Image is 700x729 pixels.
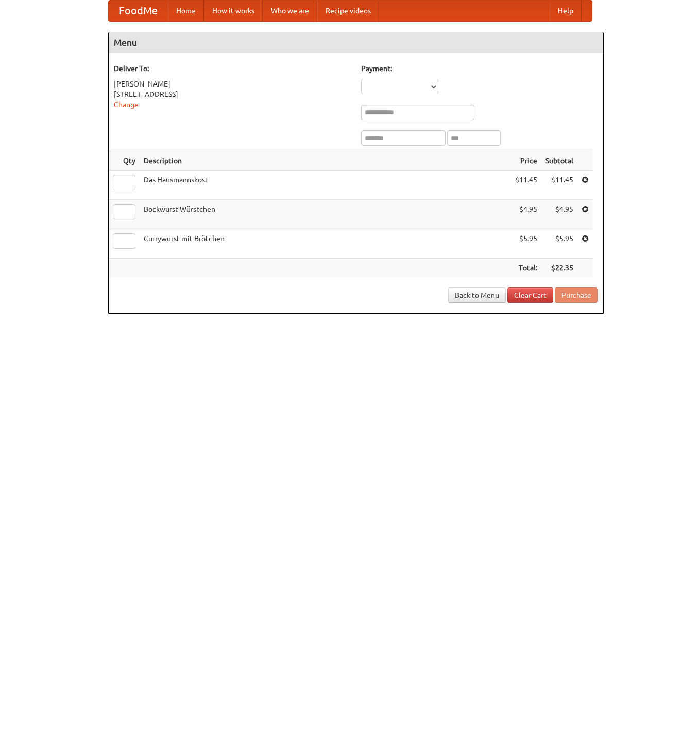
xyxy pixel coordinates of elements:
[114,89,351,99] div: [STREET_ADDRESS]
[114,63,351,74] h5: Deliver To:
[109,32,603,53] h4: Menu
[168,1,204,21] a: Home
[511,171,541,200] td: $11.45
[204,1,263,21] a: How it works
[541,259,577,278] th: $22.35
[317,1,379,21] a: Recipe videos
[140,200,511,229] td: Bockwurst Würstchen
[511,229,541,259] td: $5.95
[140,151,511,171] th: Description
[541,151,577,171] th: Subtotal
[541,229,577,259] td: $5.95
[550,1,582,21] a: Help
[263,1,317,21] a: Who we are
[541,171,577,200] td: $11.45
[507,287,553,303] a: Clear Cart
[555,287,598,303] button: Purchase
[109,151,140,171] th: Qty
[140,229,511,259] td: Currywurst mit Brötchen
[511,259,541,278] th: Total:
[114,79,351,89] div: [PERSON_NAME]
[511,200,541,229] td: $4.95
[448,287,506,303] a: Back to Menu
[541,200,577,229] td: $4.95
[140,171,511,200] td: Das Hausmannskost
[511,151,541,171] th: Price
[361,63,598,74] h5: Payment:
[114,100,139,109] a: Change
[109,1,168,21] a: FoodMe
